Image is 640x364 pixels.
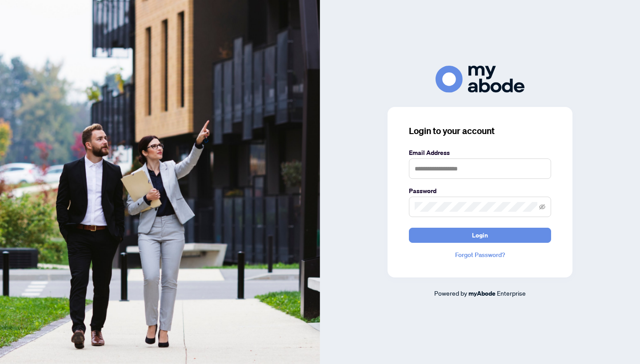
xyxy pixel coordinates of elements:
button: Login [409,228,551,243]
label: Email Address [409,148,551,158]
a: Forgot Password? [409,250,551,260]
span: Login [472,228,488,242]
span: Powered by [434,289,467,297]
span: eye-invisible [539,204,545,210]
img: ma-logo [436,66,524,93]
h3: Login to your account [409,125,551,137]
span: Enterprise [497,289,526,297]
label: Password [409,186,551,196]
a: myAbode [468,289,496,298]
